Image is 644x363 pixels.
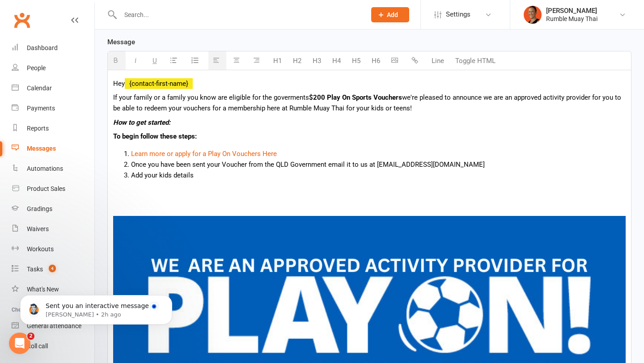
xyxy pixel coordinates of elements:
[27,266,43,273] div: Tasks
[166,51,184,70] button: Unordered List
[118,8,360,21] input: Search...
[12,38,94,58] a: Dashboard
[229,51,246,70] button: Center
[12,58,94,78] a: People
[27,105,55,112] div: Payments
[12,159,94,179] a: Automations
[27,125,49,132] div: Reports
[27,333,34,340] span: 2
[131,159,626,170] li: Once you have been sent your Voucher from the QLD Government email it to us at [EMAIL_ADDRESS][DO...
[12,259,94,279] a: Tasks 4
[367,52,385,70] button: H6
[249,51,267,70] button: Align text right
[131,170,626,181] li: Add your kids details
[107,37,135,47] label: Message
[12,139,94,159] a: Messages
[27,185,65,192] div: Product Sales
[12,118,94,139] a: Reports
[12,179,94,199] a: Product Sales
[27,205,52,212] div: Gradings
[371,7,409,22] button: Add
[27,245,54,253] div: Workouts
[12,336,94,356] a: Roll call
[451,52,500,70] button: Toggle HTML
[12,78,94,98] a: Calendar
[269,52,286,70] button: H1
[27,225,49,232] div: Waivers
[546,7,597,15] div: [PERSON_NAME]
[12,239,94,259] a: Workouts
[208,51,226,70] button: Align text left
[427,52,449,70] button: Line
[9,333,30,354] iframe: Intercom live chat
[27,165,63,172] div: Automations
[131,150,277,158] a: Learn more or apply for a Play On Vouchers Here
[7,276,186,339] iframe: Intercom notifications message
[12,98,94,118] a: Payments
[27,44,58,51] div: Dashboard
[546,15,597,23] div: Rumble Muay Thai
[186,52,206,69] button: Ordered List
[27,342,48,350] div: Roll call
[288,52,306,70] button: H2
[108,51,126,70] button: Bold
[27,145,56,152] div: Messages
[12,199,94,219] a: Gradings
[113,78,626,89] p: Hey
[128,51,146,70] button: Italic
[309,93,402,101] b: $200 Play On Sports Vouchers
[113,92,626,114] p: If your family or a family you know are eligible for the goverments we're pleased to announce we ...
[328,52,345,70] button: H4
[407,52,425,70] button: Insert link
[12,219,94,239] a: Waivers
[113,118,170,127] i: How to get started:
[27,64,46,72] div: People
[49,265,56,272] span: 4
[446,4,470,25] span: Settings
[347,52,365,70] button: H5
[113,131,626,142] p: To begin follow these steps:
[148,51,164,70] button: Underline
[524,6,542,24] img: thumb_image1722232694.png
[308,52,326,70] button: H3
[387,11,398,18] span: Add
[27,84,52,92] div: Calendar
[11,9,33,31] a: Clubworx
